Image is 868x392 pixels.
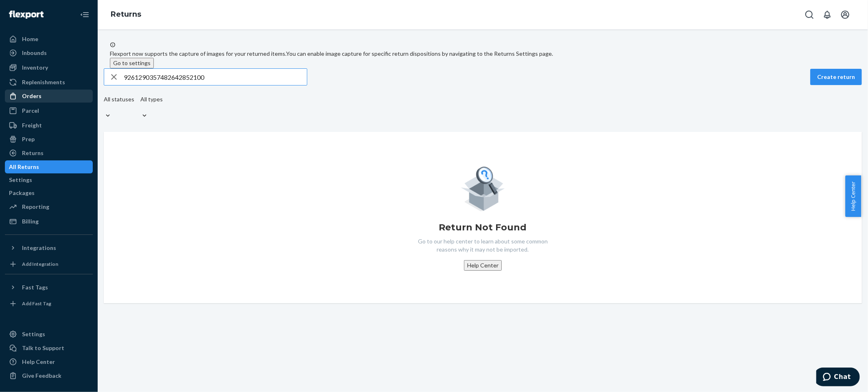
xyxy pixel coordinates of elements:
[5,61,93,74] a: Inventory
[22,35,38,43] div: Home
[5,76,93,89] a: Replenishments
[5,258,93,271] a: Add Integration
[464,260,502,271] button: Help Center
[5,119,93,132] a: Freight
[22,261,58,267] div: Add Integration
[124,69,307,85] input: Search returns by rma, id, tracking number
[819,7,835,23] button: Open notifications
[9,163,39,171] div: All Returns
[816,368,860,388] iframe: Opens a widget where you can chat to one of our agents
[5,90,93,103] a: Orders
[810,69,862,85] button: Create return
[22,78,65,86] div: Replenishments
[140,95,163,103] div: All types
[801,7,818,23] button: Open Search Box
[22,92,42,100] div: Orders
[286,50,553,57] span: You can enable image capture for specific return dispositions by navigating to the Returns Settin...
[9,11,44,19] img: Flexport logo
[22,244,56,252] div: Integrations
[5,281,93,294] button: Fast Tags
[22,330,45,338] div: Settings
[111,10,141,19] a: Returns
[5,133,93,146] a: Prep
[5,173,93,186] a: Settings
[5,241,93,254] button: Integrations
[5,342,93,355] button: Talk to Support
[110,50,286,57] span: Flexport now supports the capture of images for your returned items.
[22,344,64,352] div: Talk to Support
[110,58,154,68] button: Go to settings
[104,3,148,26] ol: breadcrumbs
[22,107,39,115] div: Parcel
[9,176,32,184] div: Settings
[461,164,505,211] img: Empty list
[5,147,93,160] a: Returns
[5,200,93,213] a: Reporting
[5,104,93,117] a: Parcel
[22,149,44,157] div: Returns
[5,369,93,382] button: Give Feedback
[5,33,93,46] a: Home
[5,328,93,341] a: Settings
[5,186,93,199] a: Packages
[5,46,93,59] a: Inbounds
[22,300,51,307] div: Add Fast Tag
[5,215,93,228] a: Billing
[837,7,853,23] button: Open account menu
[22,283,48,291] div: Fast Tags
[412,237,554,254] p: Go to our help center to learn about some common reasons why it may not be imported.
[22,217,39,226] div: Billing
[104,95,134,103] div: All statuses
[439,221,527,234] h1: Return Not Found
[5,355,93,368] a: Help Center
[22,121,42,129] div: Freight
[845,175,861,217] button: Help Center
[9,189,35,197] div: Packages
[22,135,35,143] div: Prep
[5,297,93,310] a: Add Fast Tag
[22,358,55,366] div: Help Center
[22,203,49,211] div: Reporting
[22,64,48,72] div: Inventory
[22,49,47,57] div: Inbounds
[77,7,93,23] button: Close Navigation
[22,372,61,380] div: Give Feedback
[5,160,93,173] a: All Returns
